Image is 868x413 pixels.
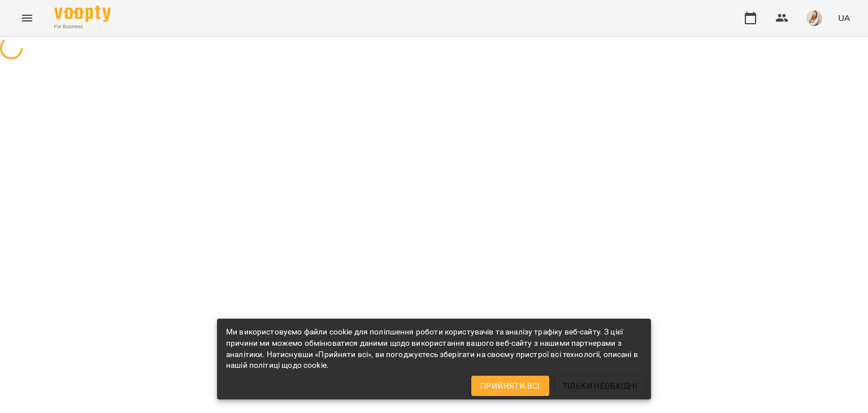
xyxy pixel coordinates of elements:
[54,6,111,22] img: Voopty Logo
[838,12,850,24] span: UA
[54,23,111,31] span: For Business
[834,7,854,28] button: UA
[806,10,822,26] img: db46d55e6fdf8c79d257263fe8ff9f52.jpeg
[14,5,41,32] button: Menu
